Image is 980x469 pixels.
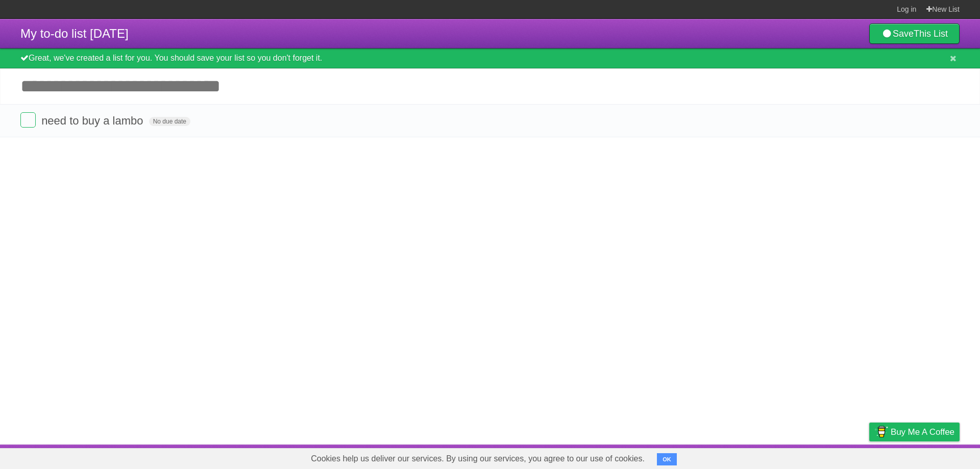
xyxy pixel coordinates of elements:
a: Terms [821,447,844,466]
a: Privacy [856,447,883,466]
span: My to-do list [DATE] [20,27,129,40]
span: No due date [149,117,190,126]
a: Buy me a coffee [869,423,960,441]
a: Suggest a feature [895,447,960,466]
b: This List [914,29,948,39]
span: need to buy a lambo [41,114,145,127]
label: Done [20,112,36,128]
a: SaveThis List [869,23,960,44]
a: Developers [767,447,808,466]
button: OK [657,453,677,465]
span: Cookies help us deliver our services. By using our services, you agree to our use of cookies. [301,449,655,469]
span: Buy me a coffee [891,423,954,441]
img: Buy me a coffee [874,423,888,440]
a: About [733,447,755,466]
